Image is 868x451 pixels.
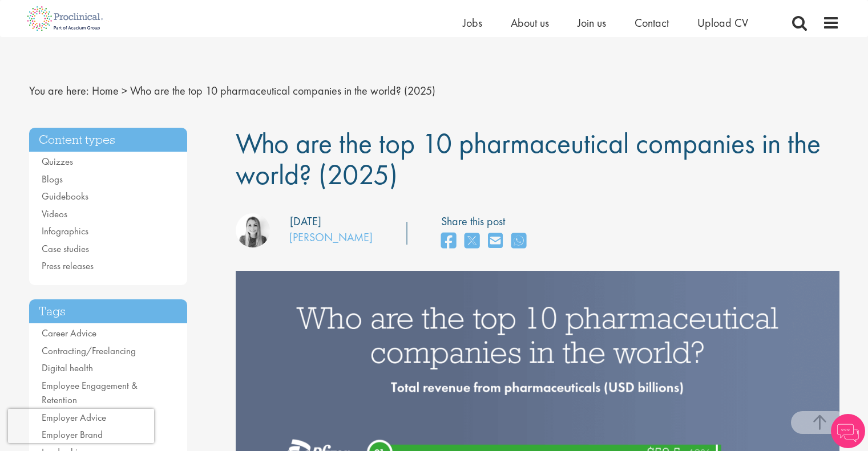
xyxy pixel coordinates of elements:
iframe: reCAPTCHA [8,409,154,443]
a: Press releases [42,259,94,272]
a: share on email [488,229,503,254]
a: Blogs [42,173,63,185]
span: Who are the top 10 pharmaceutical companies in the world? (2025) [236,125,821,193]
a: [PERSON_NAME] [289,230,373,245]
a: Infographics [42,225,88,237]
a: Contracting/Freelancing [42,344,136,357]
a: share on facebook [441,229,456,254]
a: share on twitter [465,229,479,254]
span: Who are the top 10 pharmaceutical companies in the world? (2025) [130,83,435,98]
span: You are here: [29,83,89,98]
a: Career Advice [42,327,96,339]
a: Jobs [463,15,482,30]
a: Contact [635,15,669,30]
a: About us [511,15,549,30]
a: Join us [578,15,606,30]
a: Videos [42,208,67,220]
a: Upload CV [697,15,748,30]
a: breadcrumb link [92,83,119,98]
a: Employee Engagement & Retention [42,379,138,407]
div: [DATE] [290,213,321,230]
h3: Content types [29,128,188,152]
a: Digital health [42,361,93,374]
a: Quizzes [42,155,73,168]
img: Chatbot [831,414,865,448]
a: Case studies [42,242,89,255]
h3: Tags [29,299,188,324]
a: Guidebooks [42,190,88,202]
span: > [122,83,127,98]
img: Hannah Burke [236,213,270,247]
a: share on whats app [511,229,526,254]
label: Share this post [441,213,532,230]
